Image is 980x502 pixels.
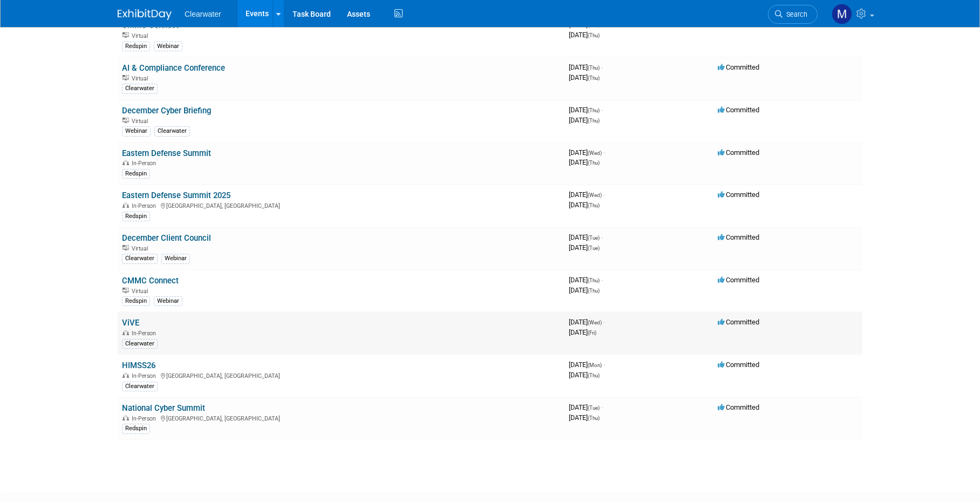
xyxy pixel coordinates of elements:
span: - [603,361,605,369]
span: - [603,148,605,157]
span: Virtual [132,32,151,39]
div: Clearwater [154,126,190,136]
span: - [601,276,603,284]
span: [DATE] [569,106,603,114]
span: - [601,403,603,411]
span: (Tue) [588,245,600,251]
span: [DATE] [569,361,605,369]
div: [GEOGRAPHIC_DATA], [GEOGRAPHIC_DATA] [122,371,560,379]
img: Virtual Event [122,245,129,250]
div: [GEOGRAPHIC_DATA], [GEOGRAPHIC_DATA] [122,201,560,209]
span: In-Person [132,160,159,167]
div: Redspin [122,212,150,221]
span: - [601,63,603,71]
span: [DATE] [569,31,600,39]
span: [DATE] [569,148,605,157]
div: Webinar [154,42,182,51]
span: - [601,233,603,241]
span: [DATE] [569,318,605,326]
span: In-Person [132,415,159,422]
span: [DATE] [569,116,600,124]
span: In-Person [132,202,159,209]
span: (Thu) [588,160,600,166]
span: - [601,106,603,114]
a: AI & Compliance Conference [122,63,225,73]
span: (Thu) [588,277,600,283]
span: [DATE] [569,63,603,71]
span: [DATE] [569,158,600,166]
span: (Thu) [588,118,600,124]
div: Redspin [122,169,150,179]
div: Clearwater [122,254,158,263]
span: In-Person [132,372,159,379]
span: [DATE] [569,191,605,199]
span: (Thu) [588,415,600,421]
span: Clearwater [185,10,221,18]
span: [DATE] [569,371,600,379]
span: Virtual [132,118,151,125]
span: Committed [718,106,759,114]
span: [DATE] [569,328,596,336]
span: Search [782,10,807,18]
a: National Cyber Summit [122,403,205,413]
span: - [603,191,605,199]
span: [DATE] [569,413,600,422]
div: Redspin [122,424,150,433]
span: (Thu) [588,372,600,378]
img: Virtual Event [122,32,129,38]
span: (Thu) [588,65,600,71]
span: (Fri) [588,330,596,336]
div: [GEOGRAPHIC_DATA], [GEOGRAPHIC_DATA] [122,413,560,422]
span: Committed [718,191,759,199]
a: December Cyber Briefing [122,106,211,116]
div: Clearwater [122,84,158,93]
span: (Thu) [588,202,600,208]
span: - [603,318,605,326]
div: Webinar [161,254,190,263]
img: Virtual Event [122,75,129,80]
a: Eastern Defense Summit 2025 [122,191,230,200]
span: (Tue) [588,405,600,411]
span: [DATE] [569,243,600,252]
div: Clearwater [122,339,158,349]
span: Committed [718,148,759,157]
span: [DATE] [569,201,600,209]
a: Eastern Defense Summit [122,148,211,158]
img: In-Person Event [122,415,129,420]
a: ViVE [122,318,139,328]
span: Committed [718,361,759,369]
div: Webinar [154,296,182,306]
div: Webinar [122,126,151,136]
img: Virtual Event [122,288,129,293]
span: (Wed) [588,150,602,156]
span: In-Person [132,330,159,337]
img: In-Person Event [122,330,129,335]
span: Committed [718,318,759,326]
img: ExhibitDay [118,9,172,20]
span: Committed [718,403,759,411]
span: Virtual [132,288,151,295]
span: Committed [718,63,759,71]
span: [DATE] [569,233,603,241]
span: (Thu) [588,107,600,113]
span: [DATE] [569,73,600,82]
span: (Wed) [588,320,602,325]
img: In-Person Event [122,160,129,165]
span: Virtual [132,245,151,252]
span: [DATE] [569,276,603,284]
img: In-Person Event [122,372,129,378]
span: (Thu) [588,32,600,38]
span: (Tue) [588,235,600,241]
div: Redspin [122,42,150,51]
span: (Thu) [588,75,600,81]
span: [DATE] [569,403,603,411]
a: CMMC Connect [122,276,179,286]
span: Committed [718,233,759,241]
div: Redspin [122,296,150,306]
span: (Mon) [588,362,602,368]
span: [DATE] [569,286,600,294]
a: Search [768,5,818,24]
span: Committed [718,276,759,284]
img: Virtual Event [122,118,129,123]
img: Monica Pastor [832,4,852,24]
